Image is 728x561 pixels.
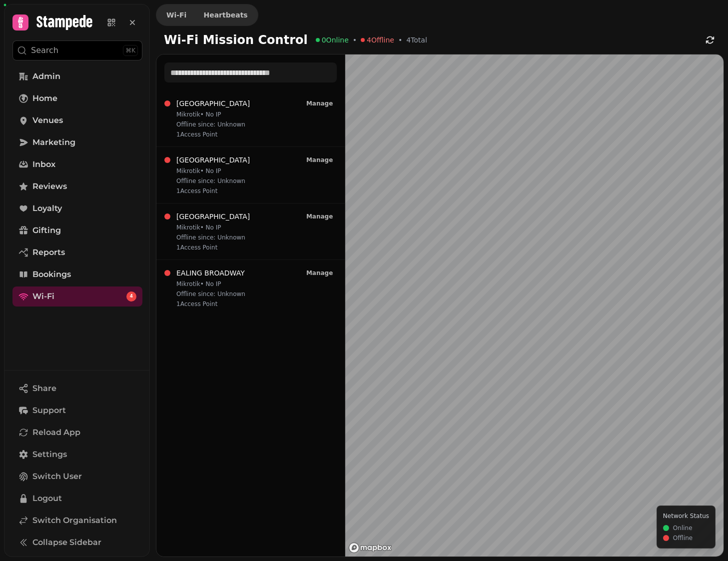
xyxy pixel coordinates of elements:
[32,448,67,460] span: Settings
[176,223,250,231] p: Mikrotik • No IP
[12,532,142,552] button: Collapse Sidebar
[345,54,724,556] canvas: Map
[164,32,308,48] h2: Wi-Fi Mission Control
[12,286,142,306] a: Wi-Fi4
[176,233,250,241] p: Offline since: Unknown
[32,158,55,170] span: Inbox
[12,400,142,420] button: Support
[12,444,142,464] a: Settings
[176,290,245,298] p: Offline since: Unknown
[12,132,142,152] a: Marketing
[12,88,142,108] a: Home
[32,268,71,280] span: Bookings
[12,242,142,262] a: Reports
[32,180,67,192] span: Reviews
[12,466,142,486] button: Switch User
[176,167,250,175] p: Mikrotik • No IP
[302,268,337,278] button: Manage
[12,378,142,398] button: Share
[176,300,245,308] p: 1 Access Point
[12,198,142,218] a: Loyalty
[302,211,337,221] button: Manage
[12,488,142,508] button: Logout
[123,45,138,56] div: ⌘K
[12,110,142,130] a: Venues
[176,155,250,165] h3: [GEOGRAPHIC_DATA]
[302,98,337,108] button: Manage
[32,514,117,526] span: Switch Organisation
[176,243,250,251] p: 1 Access Point
[32,202,62,214] span: Loyalty
[12,422,142,442] button: Reload App
[195,6,255,23] button: Heartbeats
[367,35,394,45] span: 4 Offline
[306,270,333,276] span: Manage
[176,177,250,185] p: Offline since: Unknown
[32,536,101,548] span: Collapse Sidebar
[130,293,133,300] span: 4
[32,404,66,416] span: Support
[176,120,250,128] p: Offline since: Unknown
[158,7,194,23] a: Wi-Fi
[12,154,142,174] a: Inbox
[32,92,57,104] span: Home
[176,98,250,108] h3: [GEOGRAPHIC_DATA]
[32,290,54,302] span: Wi-Fi
[176,130,250,138] p: 1 Access Point
[302,155,337,165] button: Manage
[306,157,333,163] span: Manage
[306,213,333,219] span: Manage
[32,492,62,504] span: Logout
[32,70,60,82] span: Admin
[398,35,402,45] span: •
[673,534,693,542] span: Offline
[203,11,247,18] span: Heartbeats
[663,512,709,520] h4: Network Status
[322,35,349,45] span: 0 Online
[32,114,63,126] span: Venues
[32,224,61,236] span: Gifting
[353,35,357,45] span: •
[176,110,250,118] p: Mikrotik • No IP
[673,524,693,532] span: Online
[12,510,142,530] a: Switch Organisation
[12,40,142,60] button: Search⌘K
[176,280,245,288] p: Mikrotik • No IP
[406,35,427,45] span: 4 Total
[32,246,65,258] span: Reports
[176,211,250,221] h3: [GEOGRAPHIC_DATA]
[348,542,392,553] a: Mapbox logo
[32,136,75,148] span: Marketing
[306,100,333,106] span: Manage
[176,187,250,195] p: 1 Access Point
[32,426,80,438] span: Reload App
[12,220,142,240] a: Gifting
[32,382,56,394] span: Share
[31,44,58,56] p: Search
[12,66,142,86] a: Admin
[176,268,245,278] h3: EALING BROADWAY
[12,264,142,284] a: Bookings
[12,176,142,196] a: Reviews
[32,470,82,482] span: Switch User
